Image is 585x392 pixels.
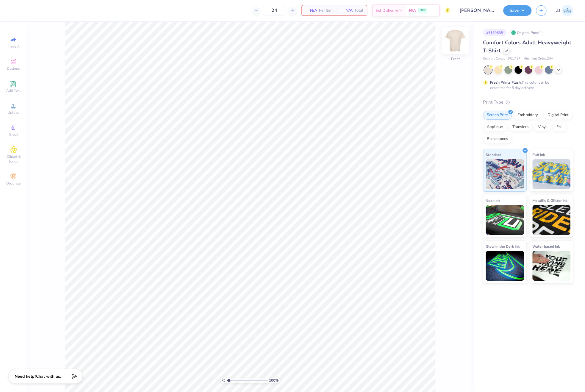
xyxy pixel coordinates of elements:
span: Neon Ink [486,197,500,204]
div: Digital Print [544,111,573,120]
span: Glow in the Dark Ink [486,243,520,249]
span: Puff Ink [532,152,545,158]
img: Front [443,29,467,52]
div: Original Proof [509,29,543,36]
strong: Fresh Prints Flash: [490,80,522,85]
div: Vinyl [534,123,551,132]
button: Save [503,5,531,16]
img: Neon Ink [486,205,524,235]
span: Comfort Colors Adult Heavyweight T-Shirt [483,39,571,54]
span: Decorate [6,181,21,186]
div: Rhinestones [483,135,512,143]
img: Puff Ink [532,159,571,189]
span: Per Item [319,7,334,14]
span: Comfort Colors [483,56,505,61]
span: N/A [305,7,317,14]
div: Print Type [483,99,573,106]
span: Greek [9,132,18,137]
span: Chat with us. [36,374,61,379]
img: Water based Ink [532,251,571,281]
img: Standard [486,159,524,189]
span: Minimum Order: 24 + [523,56,553,61]
img: Metallic & Glitter Ink [532,205,571,235]
span: Est. Delivery [376,7,398,14]
div: Foil [553,123,567,132]
span: Standard [486,152,501,158]
span: ZJ [556,7,560,14]
div: Applique [483,123,507,132]
img: Zhor Junavee Antocan [561,5,573,16]
input: – – [263,5,286,16]
span: Metallic & Glitter Ink [532,197,567,204]
span: Upload [7,110,19,115]
span: N/A [409,7,416,14]
img: Glow in the Dark Ink [486,251,524,281]
span: Clipart & logos [3,154,24,164]
span: Add Text [6,88,21,93]
span: Designs [7,66,20,71]
span: N/A [341,7,353,14]
span: 100 % [269,378,279,383]
div: Screen Print [483,111,512,120]
span: # C1717 [508,56,520,61]
strong: Need help? [15,374,36,379]
span: Image AI [7,44,21,49]
span: Water based Ink [532,243,560,249]
span: Total [354,7,363,14]
div: Transfers [509,123,532,132]
div: This color can be expedited for 5 day delivery. [490,80,563,90]
a: ZJ [556,5,573,16]
div: Front [451,56,460,62]
span: FREE [420,8,426,13]
div: # 513963B [483,29,506,36]
div: Embroidery [514,111,542,120]
input: Untitled Design [455,4,499,16]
